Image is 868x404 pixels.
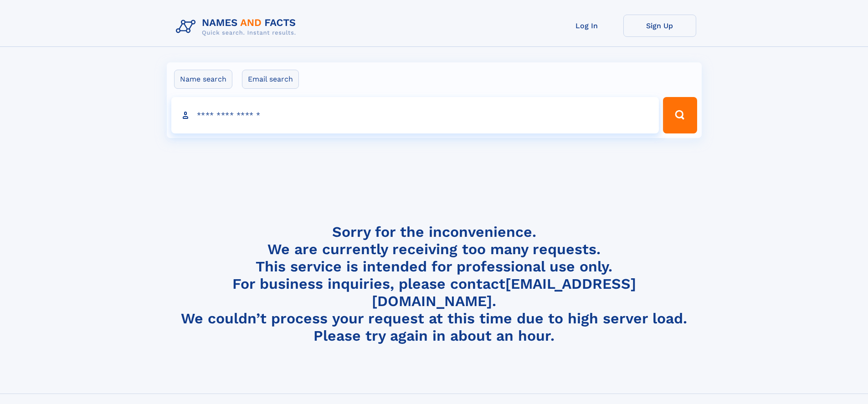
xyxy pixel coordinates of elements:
[372,275,636,310] a: [EMAIL_ADDRESS][DOMAIN_NAME]
[171,97,659,133] input: search input
[242,70,299,89] label: Email search
[550,15,623,37] a: Log In
[174,70,232,89] label: Name search
[663,97,697,133] button: Search Button
[172,15,303,39] img: Logo Names and Facts
[172,223,696,345] h4: Sorry for the inconvenience. We are currently receiving too many requests. This service is intend...
[623,15,696,37] a: Sign Up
